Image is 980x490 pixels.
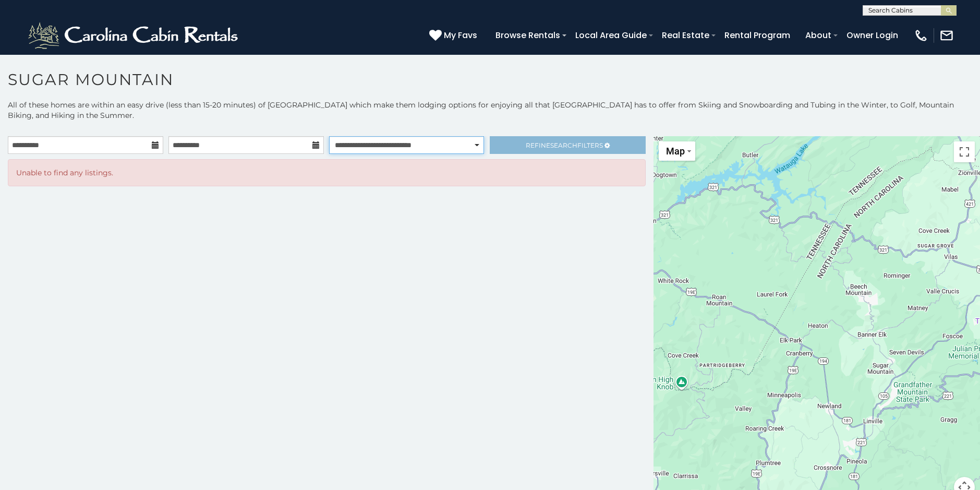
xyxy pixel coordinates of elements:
[666,146,685,157] span: Map
[657,26,715,44] a: Real Estate
[429,29,480,42] a: My Favs
[570,26,652,44] a: Local Area Guide
[659,141,695,161] button: Change map style
[444,29,477,42] span: My Favs
[490,136,645,154] a: RefineSearchFilters
[914,28,928,43] img: phone-regular-white.png
[841,26,903,44] a: Owner Login
[550,141,577,149] span: Search
[939,28,954,43] img: mail-regular-white.png
[526,141,603,149] span: Refine Filters
[800,26,837,44] a: About
[16,168,637,178] p: Unable to find any listings.
[954,141,975,162] button: Toggle fullscreen view
[719,26,795,44] a: Rental Program
[490,26,565,44] a: Browse Rentals
[26,20,243,51] img: White-1-2.png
